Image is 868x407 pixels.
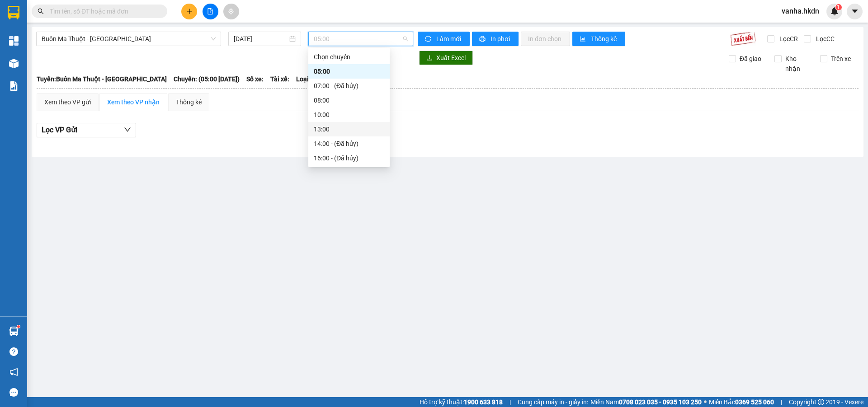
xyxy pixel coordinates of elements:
span: notification [9,368,18,376]
button: Lọc VP Gửi [37,123,136,137]
div: 05:00 [314,66,384,76]
span: Tài xế: [270,74,289,84]
span: file-add [207,8,213,14]
span: Lọc CC [812,34,836,44]
div: 08:00 [314,95,384,105]
sup: 1 [835,4,842,10]
button: aim [223,4,239,19]
button: syncLàm mới [418,32,470,46]
span: Số xe: [246,74,264,84]
strong: 0369 525 060 [735,398,774,406]
strong: 1900 633 818 [464,398,503,406]
span: Cung cấp máy in - giấy in: [518,397,588,407]
span: In phơi [491,34,511,44]
span: bar-chart [580,36,587,43]
strong: 0708 023 035 - 0935 103 250 [619,398,702,406]
div: Xem theo VP nhận [107,97,160,107]
button: file-add [203,4,218,19]
span: printer [479,36,487,43]
div: 14:00 - (Đã hủy) [314,139,384,149]
span: aim [228,8,234,14]
img: icon-new-feature [830,7,839,15]
img: 9k= [730,32,756,46]
div: Xem theo VP gửi [44,97,91,107]
span: Kho nhận [782,54,813,74]
span: ⚪️ [704,400,707,404]
img: warehouse-icon [9,327,19,336]
button: downloadXuất Excel [419,51,473,65]
span: Chuyến: (05:00 [DATE]) [174,74,240,84]
img: solution-icon [9,81,19,91]
div: Chọn chuyến [314,52,384,62]
span: Lọc VP Gửi [42,124,77,136]
span: Buôn Ma Thuột - Gia Nghĩa [42,32,216,46]
div: 07:00 - (Đã hủy) [314,81,384,91]
button: printerIn phơi [472,32,519,46]
span: caret-down [851,7,859,15]
div: Chọn chuyến [308,50,390,64]
img: dashboard-icon [9,36,19,46]
img: warehouse-icon [9,59,19,68]
span: down [124,126,131,133]
button: In đơn chọn [521,32,570,46]
span: Đã giao [736,54,765,64]
span: Miền Nam [590,397,702,407]
span: Thống kê [591,34,618,44]
div: Thống kê [176,97,202,107]
button: plus [181,4,197,19]
span: Làm mới [436,34,462,44]
span: Lọc CR [776,34,799,44]
span: message [9,388,18,397]
span: | [781,397,782,407]
span: sync [425,36,433,43]
button: bar-chartThống kê [572,32,625,46]
b: Tuyến: Buôn Ma Thuột - [GEOGRAPHIC_DATA] [37,75,167,83]
sup: 1 [17,325,20,328]
div: 10:00 [314,110,384,120]
span: Hỗ trợ kỹ thuật: [420,397,503,407]
span: Trên xe [827,54,854,64]
span: question-circle [9,347,18,356]
span: plus [186,8,193,14]
span: copyright [818,399,824,405]
span: vanha.hkdn [774,5,826,17]
div: 16:00 - (Đã hủy) [314,153,384,163]
img: logo-vxr [8,6,19,19]
div: 13:00 [314,124,384,134]
span: 05:00 [314,32,408,46]
button: caret-down [847,4,863,19]
input: 13/09/2025 [234,34,288,44]
span: | [509,397,511,407]
span: search [38,8,44,14]
span: 1 [837,4,840,10]
input: Tìm tên, số ĐT hoặc mã đơn [50,6,156,16]
span: Loại xe: [296,74,319,84]
span: Miền Bắc [709,397,774,407]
